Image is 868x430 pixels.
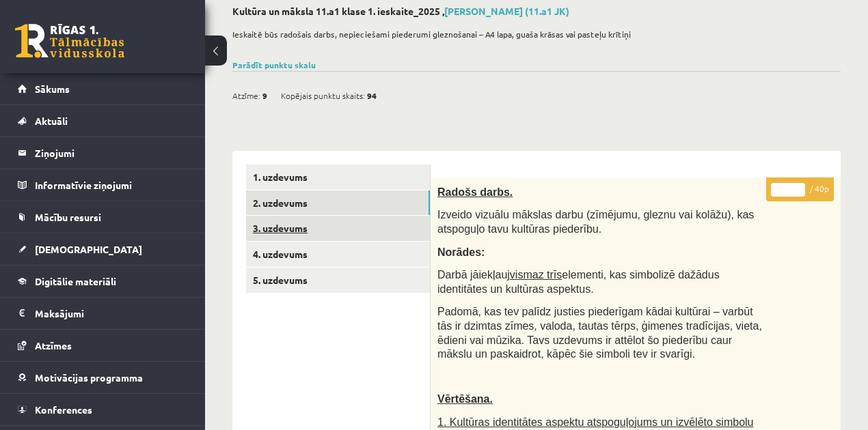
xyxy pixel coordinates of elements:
p: Ieskaitē būs radošais darbs, nepieciešami piederumi gleznošanai – A4 lapa, guaša krāsas vai paste... [232,28,834,40]
legend: Ziņojumi [35,137,188,169]
h2: Kultūra un māksla 11.a1 klase 1. ieskaite_2025 , [232,5,841,17]
span: Padomā, kas tev palīdz justies piederīgam kādai kultūrai – varbūt tās ir dzimtas zīmes, valoda, t... [437,306,762,360]
span: Vērtēšana. [437,393,493,405]
a: Konferences [18,394,188,425]
legend: Informatīvie ziņojumi [35,169,188,201]
legend: Maksājumi [35,298,188,329]
span: Norādes: [437,246,485,258]
p: / 40p [766,177,834,201]
a: Atzīmes [18,330,188,361]
span: Konferences [35,403,92,416]
u: vismaz trīs [510,269,562,281]
a: Parādīt punktu skalu [232,59,316,70]
a: Aktuāli [18,105,188,137]
a: 5. uzdevums [246,268,430,293]
a: 3. uzdevums [246,216,430,241]
span: Atzīmes [35,339,72,352]
a: Ziņojumi [18,137,188,169]
span: Motivācijas programma [35,371,143,384]
a: [DEMOGRAPHIC_DATA] [18,233,188,265]
span: Digitālie materiāli [35,275,116,287]
a: Rīgas 1. Tālmācības vidusskola [15,24,124,58]
body: Editor, wiswyg-editor-user-answer-47433834858740 [14,14,381,28]
a: 1. uzdevums [246,164,430,190]
a: Sākums [18,73,188,104]
a: Informatīvie ziņojumi [18,169,188,201]
span: Darbā jāiekļauj elementi, kas simbolizē dažādus identitātes un kultūras aspektus. [437,269,720,295]
a: Mācību resursi [18,201,188,233]
a: Motivācijas programma [18,362,188,393]
span: Mācību resursi [35,211,101,223]
span: Aktuāli [35,115,68,127]
span: Sākums [35,83,70,95]
span: 9 [262,85,267,106]
a: Digitālie materiāli [18,266,188,297]
a: 4. uzdevums [246,242,430,267]
span: Radošs darbs. [437,186,513,198]
span: Kopējais punktu skaits: [281,85,365,106]
a: [PERSON_NAME] (11.a1 JK) [444,5,569,17]
a: 2. uzdevums [246,190,430,216]
span: [DEMOGRAPHIC_DATA] [35,243,142,255]
span: Izveido vizuālu mākslas darbu (zīmējumu, gleznu vai kolāžu), kas atspoguļo tavu kultūras piederību. [437,209,754,235]
span: Atzīme: [232,85,260,106]
a: Maksājumi [18,298,188,329]
span: 94 [367,85,377,106]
